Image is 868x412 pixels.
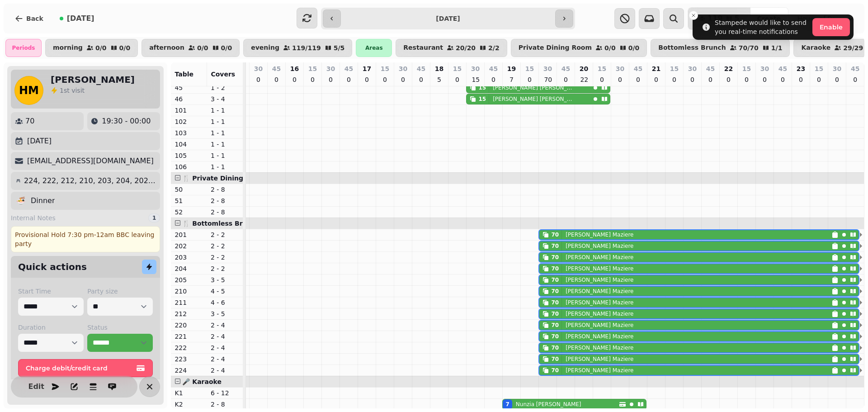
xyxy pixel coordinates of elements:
div: Areas [356,39,392,57]
div: Periods [5,39,42,57]
p: 0 / 0 [628,45,640,51]
p: 🍜 [16,195,25,206]
p: [PERSON_NAME] Maziere [566,367,633,374]
div: 7 [505,401,509,408]
div: 70 [551,276,559,284]
p: 45 [706,64,715,73]
p: 3 - 5 [211,275,240,284]
p: 1 - 1 [211,151,240,160]
button: afternoon0/00/0 [142,39,240,57]
div: 70 [551,333,559,340]
p: 5 / 5 [334,45,345,51]
p: 21 [652,64,660,73]
p: 105 [175,151,203,160]
p: 50 [175,185,203,194]
p: 7 [508,75,515,84]
p: 45 [175,83,203,92]
p: 0 / 0 [221,45,232,51]
p: 0 [273,75,280,84]
p: 0 [417,75,425,84]
p: 45 [634,64,642,73]
span: Edit [31,383,42,390]
p: 0 [345,75,352,84]
p: 0 [291,75,298,84]
p: 15 [308,64,317,73]
p: 0 [761,75,768,84]
p: 2 - 2 [211,264,240,273]
p: 0 [399,75,406,84]
button: Restaurant20/202/2 [396,39,507,57]
p: 0 / 0 [95,45,107,51]
p: 224 [175,366,203,375]
p: 45 [778,64,787,73]
p: 0 [743,75,750,84]
p: 2 - 2 [211,253,240,262]
p: 45 [344,64,353,73]
p: 0 [634,75,642,84]
p: [EMAIL_ADDRESS][DOMAIN_NAME] [27,156,154,166]
p: 224, 222, 212, 210, 203, 204, 202, 221, 211, 205, 223, 220, 201 [24,175,156,186]
p: 30 [760,64,769,73]
p: evening [251,44,279,52]
p: 5 [435,75,443,84]
p: 103 [175,128,203,137]
button: Private Dining Room0/00/0 [511,39,647,57]
p: 6 - 12 [211,388,240,398]
p: [PERSON_NAME] Maziere [566,299,633,306]
p: K1 [175,388,203,398]
p: 3 - 5 [211,309,240,318]
p: 30 [833,64,841,73]
div: 70 [551,242,559,250]
p: 102 [175,117,203,126]
p: 3 - 4 [211,95,240,104]
p: Dinner [31,195,55,206]
p: Bottomless Brunch [658,44,726,52]
p: Karaoke [801,44,830,52]
span: 🍴 Private Dining Room [182,175,265,182]
p: 22 [724,64,733,73]
p: 1 - 1 [211,162,240,171]
p: 0 [598,75,605,84]
p: 1 / 1 [771,45,783,51]
p: 0 [670,75,678,84]
p: 23 [797,64,805,73]
span: 🎤 Karaoke [182,378,222,385]
span: Back [26,15,43,22]
p: 0 / 0 [197,45,208,51]
p: 15 [670,64,679,73]
p: [PERSON_NAME] Maziere [566,310,633,317]
p: [PERSON_NAME] Maziere [566,242,633,250]
button: Bottomless Brunch70/701/1 [651,39,790,57]
p: 51 [175,196,203,205]
div: 70 [551,254,559,261]
button: Enable [812,18,850,36]
p: [PERSON_NAME] Maziere [566,344,633,351]
p: 15 [381,64,389,73]
p: 20 [580,64,588,73]
p: 0 [652,75,660,84]
div: Stampede would like to send you real-time notifications [715,18,809,36]
p: 0 [453,75,461,84]
p: 30 [543,64,552,73]
p: 15 [525,64,534,73]
p: 1 - 1 [211,140,240,149]
p: 2 / 2 [488,45,500,51]
p: [PERSON_NAME] [PERSON_NAME] [493,95,576,103]
span: Charge debit/credit card [26,365,134,371]
p: 0 / 0 [604,45,616,51]
div: 70 [551,265,559,272]
label: Start Time [18,287,84,296]
p: 0 [815,75,822,84]
p: 30 [254,64,263,73]
p: 2 - 4 [211,366,240,375]
button: Back [7,8,51,29]
p: 0 [327,75,334,84]
p: 204 [175,264,203,273]
p: 203 [175,253,203,262]
h2: Quick actions [18,260,87,273]
span: Covers [211,71,235,78]
p: 101 [175,106,203,115]
p: 30 [688,64,697,73]
p: 2 - 4 [211,332,240,341]
p: [PERSON_NAME] Maziere [566,288,633,295]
